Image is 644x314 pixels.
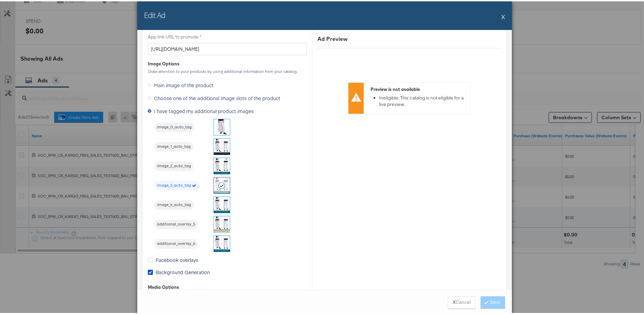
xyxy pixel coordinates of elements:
[156,255,198,262] span: Facebook overlays
[154,199,194,208] div: image_4_auto_tag
[371,85,467,91] div: Preview is not available
[154,121,194,131] div: image_0_auto_tag
[379,93,467,106] li: Ineligible: This catalog is not eligible for a live preview.
[156,267,210,274] span: Background Generation
[148,32,307,39] label: App link URL to promote *
[144,9,165,19] h2: Edit Ad
[214,137,230,153] img: 1fFlEv3qW1fR-yqcvQ-rCg.jpg
[154,220,198,226] span: additional_overlay_5
[154,143,193,148] span: image_1_auto_tag
[154,238,198,247] div: additional_overlay_6
[154,160,194,170] div: image_2_auto_tag
[448,295,475,307] button: XCancel
[148,59,179,66] div: Image Options
[317,34,501,42] div: Ad Preview
[154,106,254,113] span: I have tagged my additional product images
[148,68,307,73] div: Draw attention to your products by using additional information from your catalog.
[154,141,193,150] div: image_1_auto_tag
[154,123,194,129] span: image_0_auto_tag
[214,195,230,211] img: 3QCqXwQuc2Fu40eNXN7SSQ.jpg
[154,93,280,100] span: Choose one of the additional image slots of the product
[148,42,307,54] input: Add URL that will be shown to people who see your ad
[453,298,456,304] strong: X
[154,240,198,245] span: additional_overlay_6
[154,182,200,187] span: image_3_auto_tag
[214,234,230,250] img: 3QCqXwQuc2Fu40eNXN7SSQ.jpg
[154,201,194,206] span: image_4_auto_tag
[148,283,307,289] div: Media Options
[154,162,194,168] span: image_2_auto_tag
[501,9,505,22] button: X
[214,215,230,231] img: CAIYrZKAcZyvR9bfEW5p9g.jpg
[214,118,230,134] img: redirect
[154,218,198,228] div: additional_overlay_5
[214,157,230,173] img: zqDEUUKyRQPnVBIwGc1A-A.jpg
[154,179,200,189] div: image_3_auto_tag
[154,80,214,87] span: Main image of the product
